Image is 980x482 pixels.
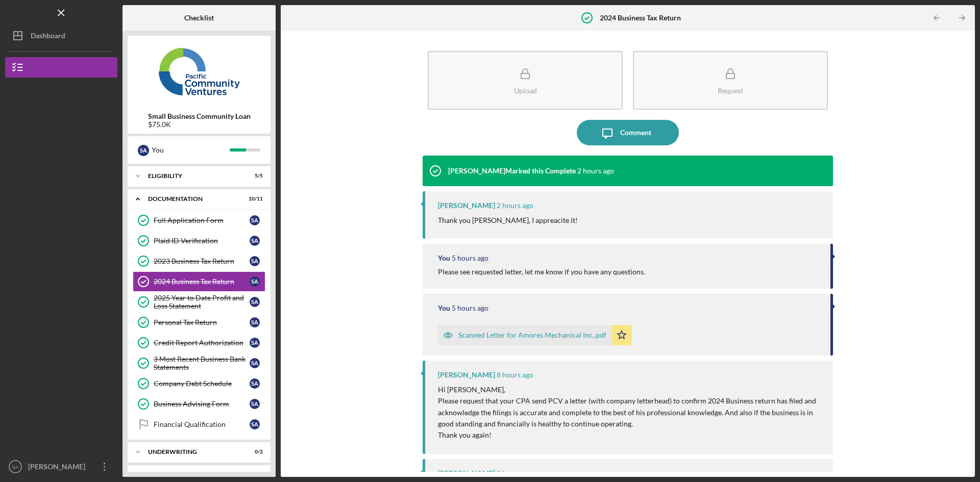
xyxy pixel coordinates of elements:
a: 2025 Year to Date Profit and Loss StatementSA [133,292,265,312]
div: Please see requested letter, let me know if you have any questions. [438,268,645,276]
div: Request [718,87,743,94]
p: Please request that your CPA send PCV a letter (with company letterhead) to confirm 2024 Business... [438,395,823,429]
a: Business Advising FormSA [133,394,265,414]
div: Eligibility [148,173,237,179]
a: 2024 Business Tax ReturnSA [133,271,265,292]
time: 2025-09-15 18:50 [497,371,533,379]
p: Hi [PERSON_NAME], [438,384,823,395]
div: S A [250,419,260,429]
b: Small Business Community Loan [148,112,251,120]
img: Product logo [128,41,271,102]
div: Business Advising Form [154,400,250,408]
div: 2025 Year to Date Profit and Loss Statement [154,294,250,310]
b: Checklist [184,14,214,22]
button: Request [633,51,828,110]
time: 2025-09-16 00:19 [497,201,533,210]
div: Plaid ID Verification [154,237,250,245]
a: Company Debt ScheduleSA [133,373,265,394]
div: 3 Most Recent Business Bank Statements [154,355,250,371]
div: Scanned Letter for Amores Mechanical Inc..pdf [458,331,606,339]
time: 2025-09-16 00:19 [577,167,614,175]
div: [PERSON_NAME] [438,469,495,477]
div: Dashboard [31,26,65,48]
div: S A [250,256,260,266]
p: Thank you again! [438,429,823,441]
a: 3 Most Recent Business Bank StatementsSA [133,353,265,373]
a: Plaid ID VerificationSA [133,231,265,251]
div: S A [250,358,260,368]
div: Upload [514,87,537,94]
div: Personal Tax Return [154,318,250,326]
div: 0 / 2 [244,449,263,455]
div: You [438,254,450,262]
div: S A [250,276,260,287]
div: S A [250,215,260,225]
div: Company Debt Schedule [154,379,250,388]
div: 2024 Business Tax Return [154,277,250,286]
div: [PERSON_NAME] Marked this Complete [448,167,576,175]
div: S A [250,378,260,389]
button: Comment [577,120,679,145]
div: S A [138,145,149,156]
div: [PERSON_NAME] [438,371,495,379]
div: S A [250,317,260,327]
div: You [152,141,230,159]
div: Documentation [148,196,237,202]
time: 2025-09-15 21:50 [452,304,488,312]
div: Underwriting [148,449,237,455]
a: Financial QualificationSA [133,414,265,435]
a: Credit Report AuthorizationSA [133,333,265,353]
p: Thank you [PERSON_NAME], I appreacite it! [438,215,578,226]
div: Comment [620,120,651,145]
div: [PERSON_NAME] [26,456,92,479]
div: S A [250,236,260,246]
time: 2025-09-15 17:57 [497,469,533,477]
div: 5 / 5 [244,173,263,179]
div: [PERSON_NAME] [438,201,495,210]
button: SA[PERSON_NAME] [5,456,117,477]
div: 2023 Business Tax Return [154,257,250,265]
a: 2023 Business Tax ReturnSA [133,251,265,271]
div: $75.0K [148,120,251,129]
button: Dashboard [5,26,117,46]
b: 2024 Business Tax Return [600,14,681,22]
div: Credit Report Authorization [154,339,250,347]
div: S A [250,399,260,409]
div: You [438,304,450,312]
div: Full Application Form [154,216,250,224]
a: Personal Tax ReturnSA [133,312,265,333]
div: 10 / 11 [244,196,263,202]
div: S A [250,338,260,348]
div: Financial Qualification [154,420,250,428]
div: S A [250,297,260,307]
a: Full Application FormSA [133,210,265,231]
button: Scanned Letter for Amores Mechanical Inc..pdf [438,325,632,345]
text: SA [12,464,19,470]
button: Upload [428,51,623,110]
time: 2025-09-15 21:51 [452,254,488,262]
